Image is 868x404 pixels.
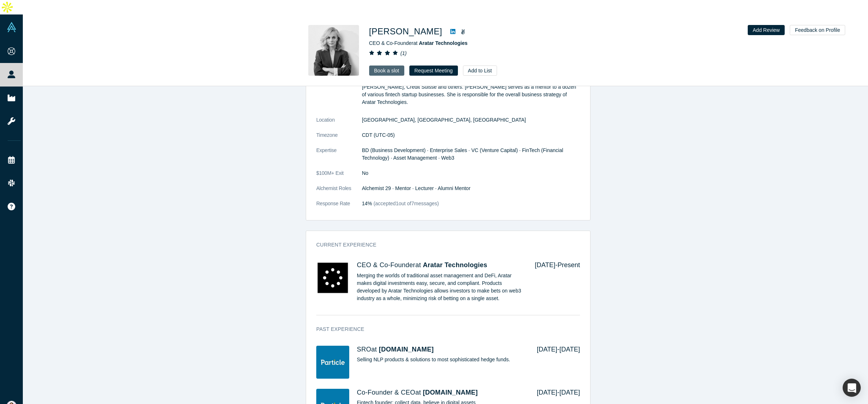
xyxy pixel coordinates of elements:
button: Request Meeting [409,66,458,76]
p: Selling NLP products & solutions to most sophisticated hedge funds. [357,356,527,363]
span: (accepted 1 out of 7 messages) [372,201,439,206]
dt: Timezone [316,131,362,147]
button: Add to List [463,66,497,76]
span: BD (Business Development) · Enterprise Sales · VC (Venture Capital) · FinTech (Financial Technolo... [362,147,563,161]
a: [DOMAIN_NAME] [379,346,434,353]
a: Aratar Technologies [423,261,487,269]
a: Aratar Technologies [419,40,467,46]
dd: CDT (UTC-05) [362,131,580,139]
h3: Past Experience [316,325,570,333]
img: Alchemist Vault Logo [7,22,17,32]
div: [DATE] - Present [525,261,580,305]
h3: Current Experience [316,241,570,249]
dt: Expertise [316,147,362,169]
span: 14% [362,201,372,206]
button: Add Review [748,25,785,35]
dt: $100M+ Exit [316,169,362,185]
p: Merging the worlds of traditional asset management and DeFi, Aratar makes digital investments eas... [357,272,525,302]
h4: SRO at [357,346,527,354]
h4: CEO & Co-Founder at [357,261,525,269]
img: Aratar Technologies's Logo [316,261,349,294]
span: CEO & Co-Founder at [369,40,468,46]
h1: [PERSON_NAME] [369,25,442,38]
dt: Summary [316,68,362,116]
p: [PERSON_NAME] graduated from MSU with a degree in Applied Mathematics and Quantum Physics. She wa... [362,68,580,106]
img: Tanya Lyubimova's Profile Image [308,25,359,76]
a: [DOMAIN_NAME] [423,389,478,396]
dt: Location [316,116,362,131]
dt: Alchemist Roles [316,185,362,200]
img: Particle.One's Logo [316,346,349,379]
h4: Co-Founder & CEO at [357,389,527,397]
i: ( 1 ) [400,50,406,56]
a: Book a slot [369,66,404,76]
dd: No [362,169,580,177]
button: Feedback on Profile [790,25,845,35]
dd: [GEOGRAPHIC_DATA], [GEOGRAPHIC_DATA], [GEOGRAPHIC_DATA] [362,116,580,124]
div: [DATE] - [DATE] [527,346,580,379]
dd: Alchemist 29 · Mentor · Lecturer · Alumni Mentor [362,185,580,192]
dt: Response Rate [316,200,362,215]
